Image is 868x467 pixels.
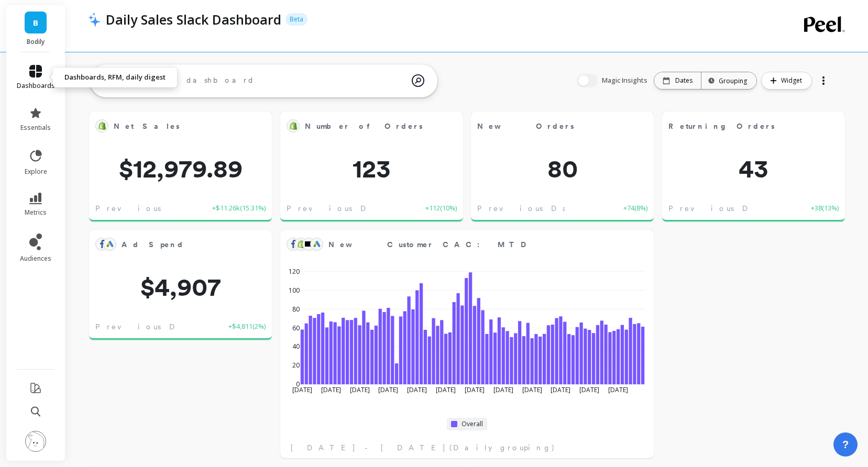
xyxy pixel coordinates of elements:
span: Number of Orders [305,119,423,134]
div: Grouping [711,76,747,86]
img: magic search icon [412,66,424,95]
button: Widget [761,72,812,90]
span: Net Sales [114,121,180,132]
span: $12,979.89 [89,156,272,181]
span: 80 [471,156,654,181]
span: B [33,17,38,29]
span: 123 [280,156,463,181]
span: New Orders [477,121,574,132]
span: Magic Insights [602,75,650,86]
span: Previous Day [287,203,387,214]
button: ? [833,432,858,457]
span: dashboards [17,82,55,90]
span: $4,907 [89,274,272,299]
span: (Daily grouping) [449,442,555,453]
span: Overall [462,420,483,428]
span: Previous Day [668,203,769,214]
span: Ad Spend [122,239,184,250]
span: ? [842,437,849,452]
span: Returning Orders [668,119,805,134]
span: audiences [20,254,51,263]
span: Previous Day [477,203,578,214]
span: [DATE] - [DATE] [291,442,446,453]
span: +38 ( 13% ) [811,203,839,214]
span: Number of Orders [305,121,423,132]
span: essentials [20,124,51,132]
span: New Customer CAC: MTD [328,239,532,250]
span: metrics [25,208,47,217]
p: Beta [285,13,307,26]
span: +$11.26k ( 15.31% ) [212,203,266,214]
span: +112 ( 10% ) [425,203,457,214]
img: profile picture [25,431,46,452]
img: header icon [88,12,101,27]
span: Previous Day [95,203,196,214]
span: Widget [781,75,805,86]
span: 43 [662,156,845,181]
span: +74 ( 8% ) [623,203,647,214]
p: Bodily [17,38,55,46]
span: explore [25,168,47,176]
span: New Orders [477,119,614,134]
span: +$4,811 ( 2% ) [228,321,266,332]
span: New Customer CAC: MTD [328,237,614,252]
span: Ad Spend [122,237,232,252]
span: Previous Day [95,321,196,332]
span: Net Sales [114,119,232,134]
p: Daily Sales Slack Dashboard [106,10,281,28]
span: Returning Orders [668,121,775,132]
p: Dates [675,76,693,85]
